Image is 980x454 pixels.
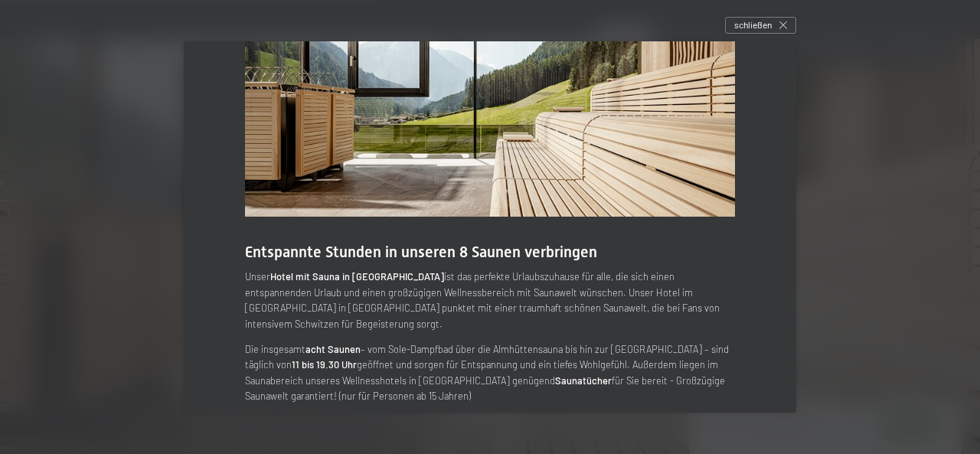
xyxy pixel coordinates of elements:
[734,18,772,31] span: schließen
[270,270,444,283] strong: Hotel mit Sauna in [GEOGRAPHIC_DATA]
[555,374,612,387] strong: Saunatücher
[245,269,735,332] p: Unser ist das perfekte Urlaubszuhause für alle, die sich einen entspannenden Urlaub und einen gro...
[245,243,597,261] span: Entspannte Stunden in unseren 8 Saunen verbringen
[245,341,735,404] p: Die insgesamt – vom Sole-Dampfbad über die Almhüttensauna bis hin zur [GEOGRAPHIC_DATA] – sind tä...
[305,343,361,355] strong: acht Saunen
[245,8,735,217] img: Wellnesshotels - Sauna - Entspannung - Ahrntal
[292,358,357,371] strong: 11 bis 19.30 Uhr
